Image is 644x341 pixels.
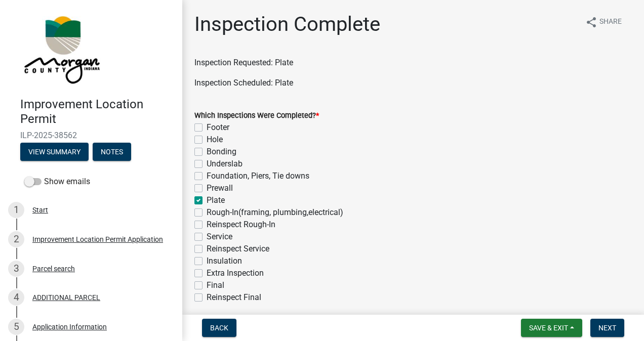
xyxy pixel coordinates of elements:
div: Start [32,206,48,214]
wm-modal-confirm: Summary [20,148,89,156]
button: View Summary [20,143,89,161]
wm-modal-confirm: Notes [93,148,131,156]
h1: Inspection Complete [194,12,380,36]
button: Back [202,319,236,337]
h4: Improvement Location Permit [20,97,174,126]
div: 4 [8,289,24,306]
span: Back [210,324,228,332]
div: Parcel search [32,265,75,272]
span: ILP-2025-38562 [20,131,162,140]
img: Morgan County, Indiana [20,11,102,87]
div: Improvement Location Permit Application [32,236,163,243]
p: Inspection Requested: Plate [194,57,632,69]
div: 3 [8,261,24,277]
label: Underslab [207,158,243,170]
label: Bonding [207,146,236,158]
label: Hole [207,134,223,146]
label: Which Inspections Were Completed? [194,112,319,119]
div: 5 [8,319,24,335]
div: 1 [8,202,24,218]
label: Reinspect Final [207,291,261,304]
label: Rough-In(framing, plumbing,electrical) [207,206,343,219]
label: Service [207,231,232,243]
button: shareShare [577,12,630,32]
label: Reinspect Rough-In [207,219,275,231]
label: Final [207,279,224,291]
button: Next [590,319,624,337]
span: Share [599,16,622,28]
div: Application Information [32,323,107,330]
i: share [585,16,597,28]
p: Inspection Scheduled: Plate [194,77,632,89]
label: Reinspect Service [207,243,269,255]
label: Extra Inspection [207,267,264,279]
label: Prewall [207,182,233,194]
span: Save & Exit [529,324,568,332]
div: 2 [8,231,24,247]
label: Foundation, Piers, Tie downs [207,170,309,182]
label: Footer [207,121,229,134]
label: Plate [207,194,225,206]
label: Show emails [24,176,90,188]
button: Notes [93,143,131,161]
div: ADDITIONAL PARCEL [32,294,100,301]
span: Next [598,324,616,332]
button: Save & Exit [521,319,582,337]
label: Insulation [207,255,242,267]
